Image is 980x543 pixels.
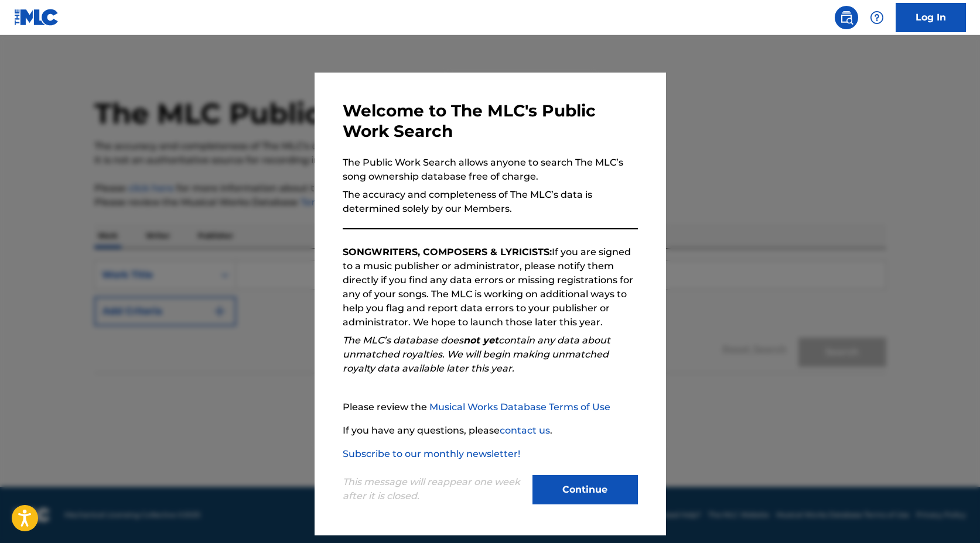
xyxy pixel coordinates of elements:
p: The Public Work Search allows anyone to search The MLC’s song ownership database free of charge. [343,156,638,184]
button: Continue [532,475,638,504]
img: MLC Logo [14,9,59,26]
a: Log In [896,3,966,32]
p: The accuracy and completeness of The MLC’s data is determined solely by our Members. [343,188,638,216]
p: If you have any questions, please . [343,424,638,438]
a: contact us [500,425,550,436]
p: Please review the [343,400,638,414]
a: Subscribe to our monthly newsletter! [343,448,520,459]
em: The MLC’s database does contain any data about unmatched royalties. We will begin making unmatche... [343,335,610,374]
a: Public Search [835,6,858,29]
a: Musical Works Database Terms of Use [429,401,610,413]
p: If you are signed to a music publisher or administrator, please notify them directly if you find ... [343,245,638,329]
strong: not yet [463,335,498,346]
p: This message will reappear one week after it is closed. [343,475,525,503]
img: search [839,11,853,25]
h3: Welcome to The MLC's Public Work Search [343,101,638,142]
div: Help [865,6,889,29]
img: help [870,11,884,25]
strong: SONGWRITERS, COMPOSERS & LYRICISTS: [343,246,552,257]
